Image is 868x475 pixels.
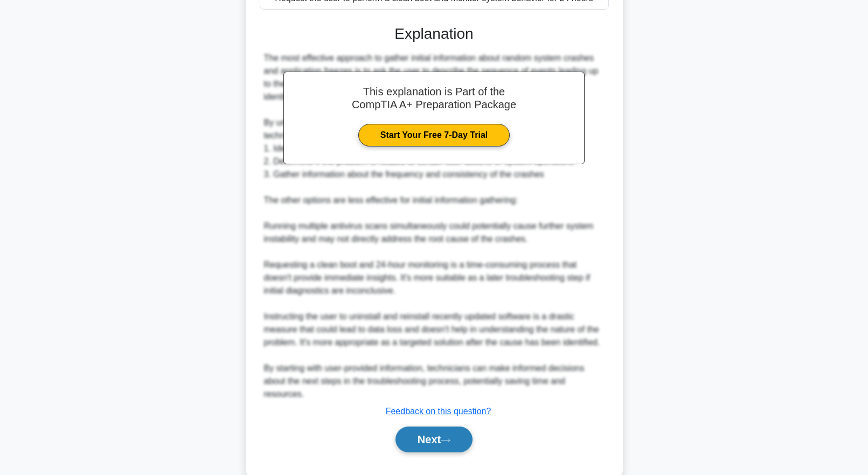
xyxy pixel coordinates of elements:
a: Start Your Free 7-Day Trial [358,124,510,146]
h3: Explanation [266,25,602,43]
a: Feedback on this question? [386,407,491,416]
button: Next [395,427,473,452]
div: The most effective approach to gather initial information about random system crashes and applica... [264,52,605,401]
